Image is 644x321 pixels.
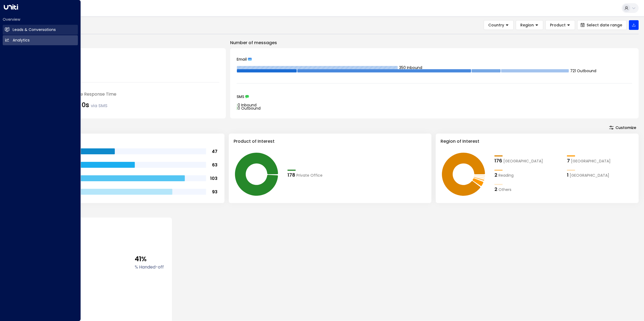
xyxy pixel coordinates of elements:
[288,171,295,179] div: 178
[210,175,217,182] tspan: 103
[516,20,543,30] button: Region
[484,20,514,30] button: Country
[567,157,634,164] div: 7Cambridge
[567,157,570,164] div: 7
[520,23,534,27] span: Region
[238,102,257,108] tspan: 0 Inbound
[3,35,78,45] a: Analytics
[498,187,511,193] span: Others
[212,162,217,168] tspan: 63
[567,171,569,179] div: 1
[3,17,78,22] h2: Overview
[296,173,323,178] span: Private Office
[135,264,164,270] label: % Handed-off
[550,23,566,27] span: Product
[494,171,561,179] div: 2Reading
[13,37,30,43] h2: Analytics
[587,23,622,27] span: Select date range
[577,20,627,30] button: Select date range
[498,173,514,178] span: Reading
[22,208,639,215] p: Conversion Metrics
[234,138,427,145] h3: Product of Interest
[237,57,247,61] span: Email
[135,254,164,264] span: 41%
[545,20,575,30] button: Product
[13,27,56,33] h2: Leads & Conversations
[488,23,504,27] span: Country
[494,171,497,179] div: 2
[570,68,596,74] tspan: 721 Outbound
[494,186,561,193] div: 2Others
[238,106,261,111] tspan: 0 Outbound
[503,158,543,164] span: London
[26,138,220,145] h3: Range of Team Size
[28,55,219,61] div: Number of Inquiries
[571,158,611,164] span: Cambridge
[567,171,634,179] div: 1Surrey
[28,91,219,97] div: [PERSON_NAME] Average Response Time
[22,40,226,46] p: Engagement Metrics
[288,171,354,179] div: 178Private Office
[494,157,502,164] div: 176
[494,157,561,164] div: 176London
[570,173,609,178] span: Surrey
[212,189,217,195] tspan: 93
[82,100,108,110] div: 0s
[494,186,497,193] div: 2
[441,138,634,145] h3: Region of Interest
[230,40,639,46] p: Number of messages
[607,124,639,131] button: Customize
[237,95,632,99] div: SMS
[212,148,217,155] tspan: 47
[91,103,108,109] span: via SMS
[399,65,422,70] tspan: 350 Inbound
[3,25,78,35] a: Leads & Conversations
